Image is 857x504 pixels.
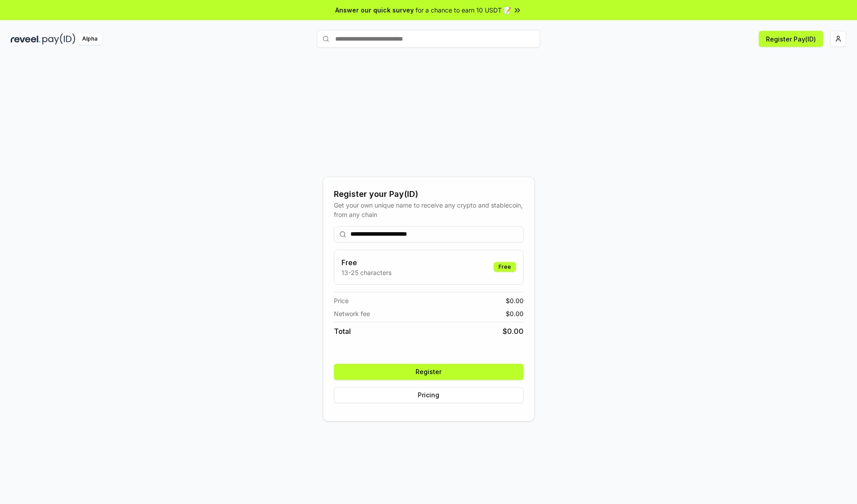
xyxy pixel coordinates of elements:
[494,262,516,272] div: Free
[335,5,414,15] span: Answer our quick survey
[759,31,823,47] button: Register Pay(ID)
[334,188,524,200] div: Register your Pay(ID)
[11,33,41,45] img: reveel_dark
[334,296,349,305] span: Price
[334,326,351,337] span: Total
[77,33,102,45] div: Alpha
[503,326,524,337] span: $ 0.00
[42,33,75,45] img: pay_id
[334,387,524,403] button: Pricing
[334,200,524,219] div: Get your own unique name to receive any crypto and stablecoin, from any chain
[341,257,391,268] h3: Free
[506,309,524,318] span: $ 0.00
[341,268,391,277] p: 13-25 characters
[334,309,370,318] span: Network fee
[334,364,524,380] button: Register
[416,5,511,15] span: for a chance to earn 10 USDT 📝
[506,296,524,305] span: $ 0.00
